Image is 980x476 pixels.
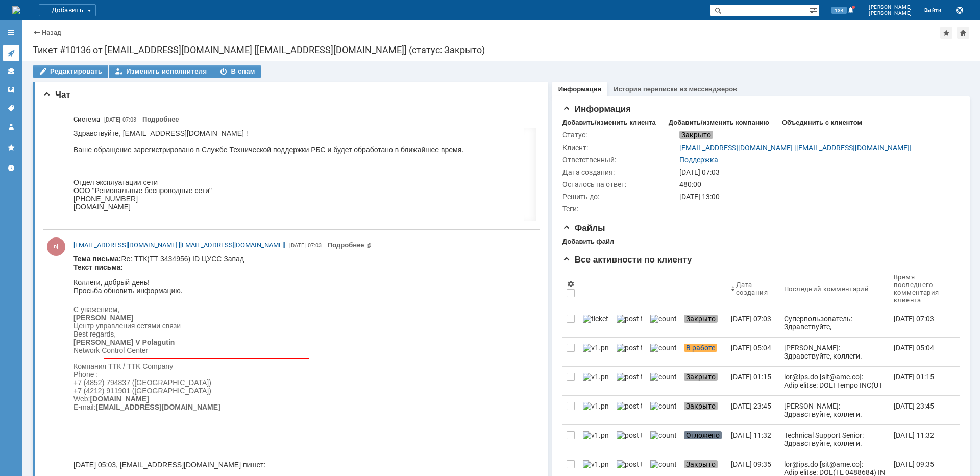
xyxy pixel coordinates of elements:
div: Последний комментарий [784,285,869,293]
th: Расходный договор (OM3) [8,253,164,274]
span: [DATE] [289,242,306,249]
strong: [PERSON_NAME] V Polagutin [61,399,162,407]
a: Закрыто [680,367,727,395]
a: [DATE] 07:03 [727,308,780,337]
img: counter.png [650,402,676,410]
a: [EMAIL_ADDRESS][DOMAIN_NAME] [[EMAIL_ADDRESS][DOMAIN_NAME]] [679,144,912,152]
a: lor@ips.do [sit@ame.co]: Adip elitse: DOEI Tempo INC(UT 3101673) LA 89 e 89 Dolor magnaa: Enimad ... [780,367,890,395]
div: 480:00 [679,180,953,188]
a: post ticket.png [612,367,646,395]
div: [DATE] 11:32 [894,431,934,439]
div: [PERSON_NAME]: Здравствуйте, коллеги. Проверили, в настоящий момент канал работает штатно. На зап... [784,402,886,475]
span: Компания ТТК / TTK Company Phone : +7 (4852) 794837 ([GEOGRAPHIC_DATA]) +7 (4212) 911901 ([GEOGRA... [61,423,208,472]
img: post ticket.png [617,431,642,439]
span: Файлы [562,223,605,233]
img: post ticket.png [617,344,642,352]
th: 10 [1,274,9,294]
a: [PERSON_NAME]: Здравствуйте, коллеги. Наблюдается авария на промежуточном узле транспортной сети/... [780,338,890,366]
img: counter.png [650,373,676,381]
div: Сделать домашней страницей [957,27,969,39]
div: [DATE] 07:03 [731,315,771,323]
span: Закрыто [679,131,713,139]
a: [DATE] 05:04 [890,338,951,366]
a: [DATE] 01:15 [890,367,951,395]
strong: [EMAIL_ADDRESS][DOMAIN_NAME] [84,464,208,472]
div: [DATE] 07:03 [679,168,953,176]
a: v1.png [579,396,612,424]
a: Прикреплены файлы: lJauqXSZRL.jpg [328,241,372,249]
div: [DATE] 07:03 [894,315,934,323]
a: [EMAIL_ADDRESS][DOMAIN_NAME] [[EMAIL_ADDRESS][DOMAIN_NAME]] [73,240,285,250]
div: Ответственный: [562,156,677,164]
div: [DATE] 23:45 [731,402,771,410]
span: Настройки [567,280,575,288]
div: [DATE] 05:04 [731,344,771,352]
a: post ticket.png [612,396,646,424]
a: ticket_notification.png [579,308,612,337]
div: [DATE] 11:32 [731,431,771,439]
div: Добавить/изменить компанию [669,118,769,127]
a: counter.png [646,396,680,424]
a: Мой профиль [3,118,19,135]
img: counter.png [650,315,676,323]
a: counter.png [646,308,680,337]
a: Активности [3,45,19,61]
div: Дата создания [736,281,768,296]
a: Подробнее [142,115,179,123]
a: [DATE] 05:04 [727,338,780,366]
img: counter.png [650,460,676,468]
img: logo [12,6,20,14]
img: v1.png [583,373,608,381]
span: [PERSON_NAME] [869,4,912,10]
th: 9 [1,253,9,274]
div: Осталось на ответ: [562,180,677,188]
span: Все активности по клиенту [562,255,692,265]
div: Добавить [39,4,96,16]
a: В работе [680,338,727,366]
span: Закрыто [684,373,718,381]
div: [DATE] 09:35 [894,460,934,468]
a: Закрыто [680,396,727,424]
p: [DATE] [164,280,222,288]
a: [DATE] 23:45 [890,396,951,424]
span: Закрыто [684,460,718,468]
span: [DATE] [104,116,120,123]
a: Закрыто [680,308,727,337]
div: Статус: [562,131,677,139]
th: 11 [1,294,9,303]
a: [DATE] 11:32 [890,425,951,454]
span: [EMAIL_ADDRESS][DOMAIN_NAME] [[EMAIL_ADDRESS][DOMAIN_NAME]] [73,241,285,249]
span: 134 [831,7,847,14]
a: История переписки из мессенджеров [614,85,737,93]
a: post ticket.png [612,308,646,337]
th: Время последнего комментария клиента [890,269,951,308]
a: post ticket.png [612,425,646,454]
div: Добавить в избранное [940,27,952,39]
button: Сохранить лог [953,4,966,16]
div: Время последнего комментария клиента [894,273,939,304]
a: [DATE] 07:03 [890,308,951,337]
a: counter.png [646,338,680,366]
span: Закрыто [684,402,718,410]
span: 07:03 [122,116,136,123]
img: post ticket.png [617,460,642,468]
a: [DATE] 11:32 [727,425,780,454]
div: [DATE] 05:04 [894,344,934,352]
a: Суперпользователь: Здравствуйте, [EMAIL_ADDRESS][DOMAIN_NAME] ! Ваше обращение зарегистрировано в... [780,308,890,337]
span: [DATE] 13:00 [679,193,720,201]
span: Best regards, Network Control Center [61,391,162,415]
a: Перейти на домашнюю страницу [12,6,20,14]
a: Информация [558,85,601,93]
span: 07:03 [308,242,322,249]
span: [PERSON_NAME] [869,10,912,16]
a: counter.png [646,425,680,454]
a: counter.png [646,367,680,395]
a: Клиенты [3,63,19,80]
img: post ticket.png [617,402,642,410]
a: Теги [3,100,19,116]
img: ticket_notification.png [583,315,608,323]
td: 27 [164,294,222,303]
div: Теги: [562,205,677,213]
div: [DATE] 09:35 [731,460,771,468]
div: Добавить файл [562,237,614,246]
